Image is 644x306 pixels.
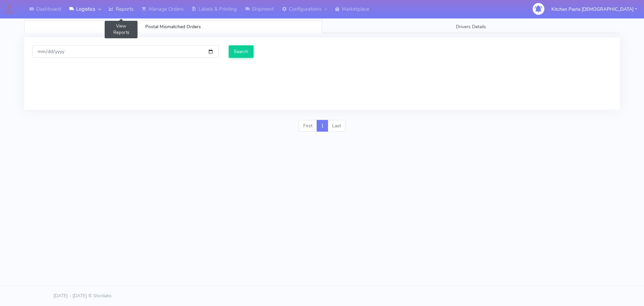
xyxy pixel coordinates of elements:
span: Drivers Details [456,24,486,30]
button: Kitchen Pasta [DEMOGRAPHIC_DATA] [546,2,642,16]
input: Search [229,45,254,58]
span: Postal Mismatched Orders [145,24,201,30]
a: 1 [317,120,328,132]
ul: Tabs [24,20,620,33]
